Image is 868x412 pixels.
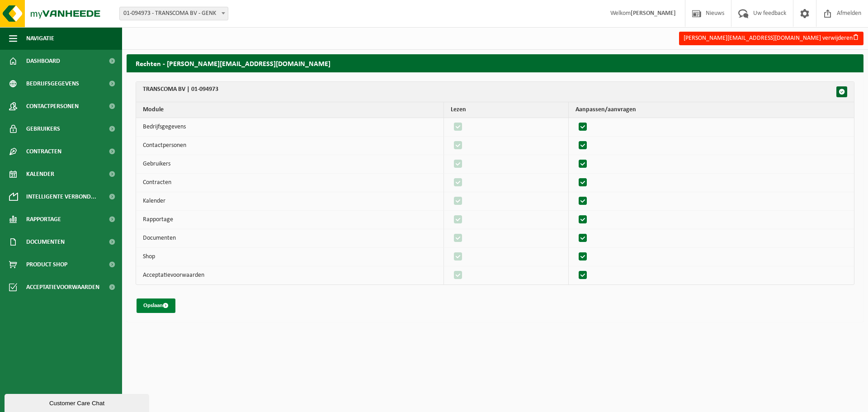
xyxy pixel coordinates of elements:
th: Module [136,102,444,118]
span: Contracten [26,140,61,163]
span: Navigatie [26,27,54,50]
span: 01-094973 - TRANSCOMA BV - GENK [120,7,228,20]
th: TRANSCOMA BV | 01-094973 [136,82,854,102]
td: Acceptatievoorwaarden [136,266,444,284]
button: Opslaan [137,298,175,313]
span: Contactpersonen [26,95,79,118]
span: Acceptatievoorwaarden [26,276,99,298]
td: Rapportage [136,211,444,229]
th: Aanpassen/aanvragen [569,102,854,118]
td: Contracten [136,174,444,192]
span: Kalender [26,163,54,185]
span: Documenten [26,231,65,253]
strong: [PERSON_NAME] [631,10,676,17]
td: Bedrijfsgegevens [136,118,444,137]
span: Dashboard [26,50,60,72]
button: [PERSON_NAME][EMAIL_ADDRESS][DOMAIN_NAME] verwijderen [679,32,863,45]
h2: Rechten - [PERSON_NAME][EMAIL_ADDRESS][DOMAIN_NAME] [127,54,863,72]
td: Documenten [136,229,444,248]
td: Gebruikers [136,155,444,174]
iframe: chat widget [5,392,151,412]
span: Rapportage [26,208,61,231]
td: Shop [136,248,444,266]
th: Lezen [444,102,569,118]
span: 01-094973 - TRANSCOMA BV - GENK [119,7,228,20]
span: Bedrijfsgegevens [26,72,79,95]
td: Kalender [136,192,444,211]
td: Contactpersonen [136,137,444,155]
span: Product Shop [26,253,67,276]
span: Intelligente verbond... [26,185,96,208]
span: Gebruikers [26,118,60,140]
